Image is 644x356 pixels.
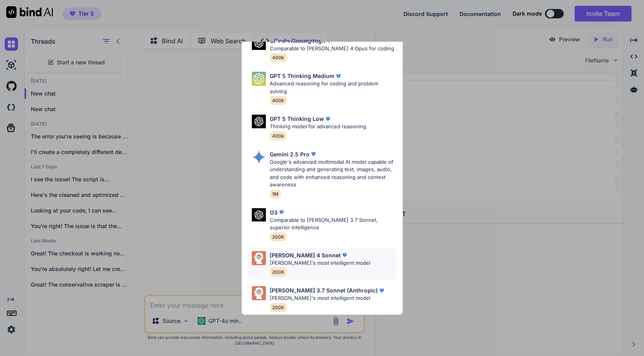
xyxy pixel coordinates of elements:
p: [PERSON_NAME] 4 Sonnet [270,251,341,259]
p: [PERSON_NAME]'s most intelligent model [270,259,370,267]
span: 400k [270,96,287,105]
img: Pick Models [252,72,266,86]
img: premium [334,72,342,80]
p: Comparable to [PERSON_NAME] 3.7 Sonnet, superior intelligence [270,216,396,232]
p: Google's advanced multimodal AI model capable of understanding and generating text, images, audio... [270,158,396,189]
span: 200K [270,303,287,312]
img: Pick Models [252,37,266,50]
p: GPT 5 Thinking Medium [270,72,334,80]
p: GPT 5 Thinking Low [270,115,324,123]
span: 400k [270,53,287,62]
p: Advanced reasoning for coding and problem solving [270,80,396,95]
span: 200K [270,232,287,241]
span: 1M [270,190,281,198]
img: Pick Models [252,150,266,164]
img: premium [324,115,332,123]
img: premium [310,150,317,158]
p: [PERSON_NAME]'s most intelligent model [270,294,386,302]
img: Pick Models [252,115,266,128]
span: 400k [270,131,287,140]
img: Pick Models [252,208,266,222]
p: Gemini 2.5 Pro [270,150,310,158]
p: O3 [270,208,278,216]
p: Thinking model for advanced reasoning. [270,123,368,131]
img: premium [378,287,386,294]
span: 200K [270,267,287,276]
img: Pick Models [252,251,266,265]
img: premium [341,251,349,259]
p: Comparable to [PERSON_NAME] 4 Opus for coding [270,45,394,53]
img: Pick Models [252,286,266,300]
img: premium [278,208,285,216]
p: [PERSON_NAME] 3.7 Sonnet (Anthropic) [270,286,378,294]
